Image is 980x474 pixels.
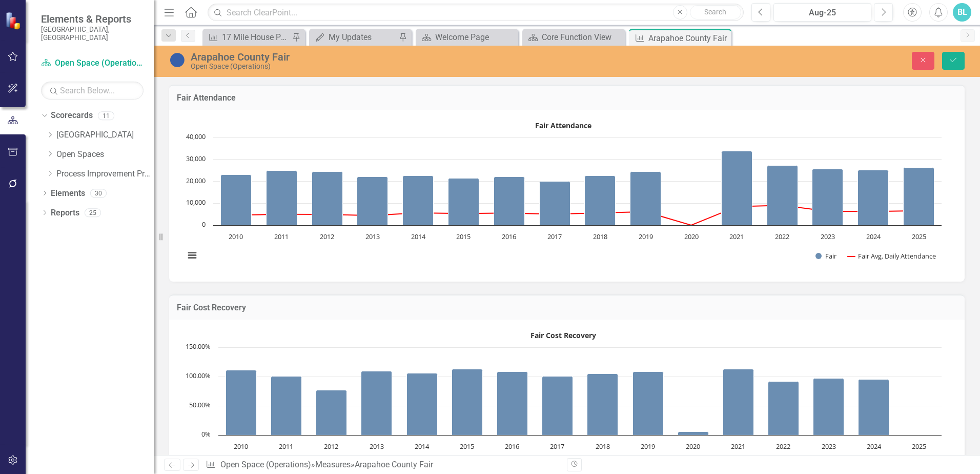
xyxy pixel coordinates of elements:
text: 2017 [550,442,564,451]
path: 2025, 26,421. Fair. [904,167,934,225]
path: 2022, 91.35. Fair Cost Recovery. [768,381,799,435]
text: 2015 [460,442,474,451]
text: 2016 [502,232,516,241]
path: 2015, 112.73. Fair Cost Recovery. [452,369,483,435]
button: BL [953,3,971,22]
div: Fair Attendance. Highcharts interactive chart. [179,117,954,271]
path: 2021, 112.7. Fair Cost Recovery. [723,369,754,435]
text: 2010 [234,442,248,451]
text: 2024 [866,232,881,241]
h3: Fair Cost Recovery [177,303,957,312]
path: 2019, 24,483. Fair. [630,171,661,225]
text: Fair Cost Recovery [530,330,596,340]
div: Welcome Page [435,31,516,44]
text: 150.00% [186,342,211,351]
text: 2015 [456,232,471,241]
div: Arapahoe County Fair [355,460,433,469]
button: View chart menu, Fair Attendance [185,248,199,263]
path: 2024, 94.78. Fair Cost Recovery. [859,379,889,435]
path: 2017, 20,048. Fair. [540,181,570,225]
span: Elements & Reports [41,13,144,25]
text: 2022 [776,442,790,451]
text: 30,000 [186,154,206,163]
text: 2016 [505,442,519,451]
h3: Fair Attendance [177,93,957,103]
input: Search ClearPoint... [208,4,744,22]
path: 2021, 33,866. Fair. [722,151,752,225]
span: Search [704,8,726,16]
text: 2018 [593,232,607,241]
a: Process Improvement Program [56,168,154,180]
text: 2023 [821,232,835,241]
text: 2013 [365,232,380,241]
text: 2019 [639,232,653,241]
div: Arapahoe County Fair [648,32,729,45]
g: Fair, series 1 of 2. Bar series with 16 bars. [221,151,934,225]
button: Search [690,5,741,19]
button: Aug-25 [773,3,871,22]
text: 2011 [274,232,289,241]
a: Open Spaces [56,149,154,161]
a: Welcome Page [418,31,516,44]
text: 2017 [547,232,562,241]
text: 2013 [370,442,384,451]
text: 10,000 [186,197,206,207]
path: 2014, 22,484. Fair. [403,175,434,225]
path: 2023, 25,548. Fair. [812,169,843,225]
a: 17 Mile House Programming [205,31,290,44]
path: 2016, 108.69. Fair Cost Recovery. [497,371,528,435]
path: 2011, 25,000. Fair. [267,170,297,225]
a: My Updates [312,31,396,44]
div: 30 [90,189,107,197]
text: 2012 [324,442,338,451]
text: 2012 [320,232,334,241]
div: » » [206,459,559,471]
text: 0% [201,429,211,439]
input: Search Below... [41,82,144,100]
text: 2014 [411,232,426,241]
text: 40,000 [186,132,206,141]
path: 2018, 22,565. Fair. [585,175,616,225]
text: 100.00% [186,371,211,380]
text: 2010 [229,232,243,241]
div: My Updates [329,31,396,44]
text: 2024 [867,442,882,451]
a: Reports [51,207,79,219]
path: 2012, 24,500. Fair. [312,171,343,225]
text: 2025 [912,232,926,241]
text: 2020 [686,442,700,451]
text: 2018 [596,442,610,451]
a: Elements [51,188,85,200]
path: 2023, 97.12. Fair Cost Recovery. [813,378,844,435]
path: 2012, 76.81. Fair Cost Recovery. [316,390,347,435]
div: Open Space (Operations) [191,63,615,70]
button: Show Fair [815,251,837,261]
div: 17 Mile House Programming [222,31,290,44]
img: ClearPoint Strategy [5,12,23,30]
path: 2022, 27,144. Fair. [767,165,798,225]
img: Baselining [169,52,186,68]
text: 2019 [641,442,655,451]
path: 2011, 100.02. Fair Cost Recovery. [271,376,302,435]
text: 2022 [775,232,789,241]
path: 2015, 21,386. Fair. [448,178,479,225]
path: 2017, 100.1. Fair Cost Recovery. [542,376,573,435]
a: Scorecards [51,110,93,122]
path: 2010, 111.11. Fair Cost Recovery. [226,370,257,435]
text: Fair Attendance [535,121,591,130]
a: Core Function View [525,31,622,44]
div: 25 [85,208,101,217]
text: 2020 [684,232,699,241]
path: 2024, 25,100. Fair. [858,170,889,225]
div: 11 [98,111,114,120]
svg: Interactive chart [179,117,947,271]
div: Aug-25 [777,7,868,19]
text: 2025 [912,442,926,451]
path: 2019, 108.57. Fair Cost Recovery. [633,371,664,435]
path: 2020, 6.04. Fair Cost Recovery. [678,431,709,435]
path: 2016, 22,142. Fair. [494,176,525,225]
path: 2013, 109.02. Fair Cost Recovery. [361,371,392,435]
path: 2014, 105.5. Fair Cost Recovery. [407,373,438,435]
div: Arapahoe County Fair [191,51,615,63]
